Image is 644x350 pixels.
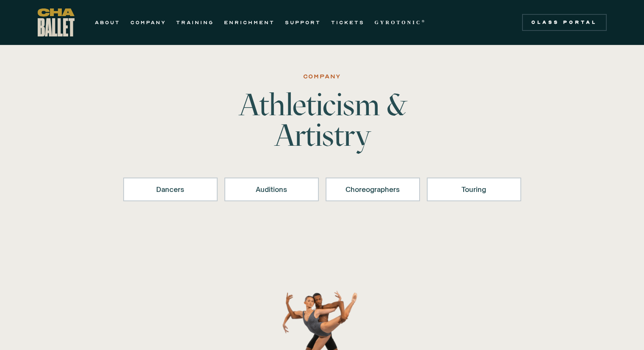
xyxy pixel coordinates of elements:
[303,72,341,82] div: Company
[224,178,319,201] a: Auditions
[522,14,607,31] a: Class Portal
[527,19,602,26] div: Class Portal
[331,17,365,28] a: TICKETS
[95,17,120,28] a: ABOUT
[176,17,214,28] a: TRAINING
[235,184,308,194] div: Auditions
[130,17,166,28] a: COMPANY
[38,8,75,36] a: home
[285,17,321,28] a: SUPPORT
[326,178,420,201] a: Choreographers
[427,178,521,201] a: Touring
[375,17,426,28] a: GYROTONIC®
[190,89,454,150] h1: Athleticism & Artistry
[337,184,409,194] div: Choreographers
[224,17,275,28] a: ENRICHMENT
[375,19,422,25] strong: GYROTONIC
[123,178,218,201] a: Dancers
[422,19,426,23] sup: ®
[438,184,510,194] div: Touring
[134,184,207,194] div: Dancers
